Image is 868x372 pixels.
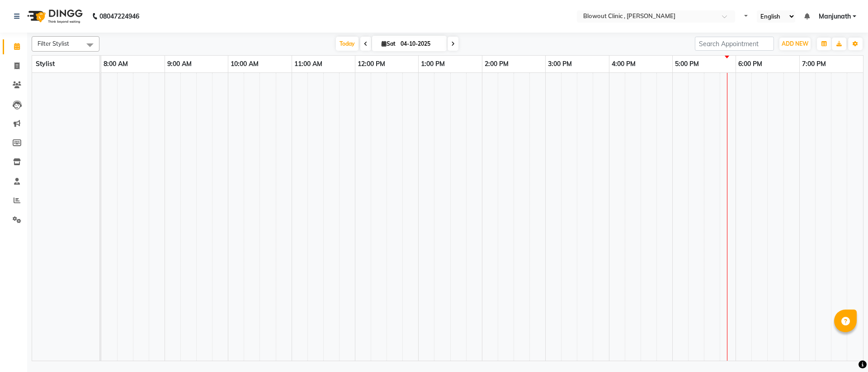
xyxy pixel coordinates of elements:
[398,37,443,51] input: 2025-10-04
[36,60,55,68] span: Stylist
[336,37,359,51] span: Today
[736,57,764,71] a: 6:00 PM
[782,40,808,47] span: ADD NEW
[419,57,447,71] a: 1:00 PM
[673,57,701,71] a: 5:00 PM
[23,4,85,29] img: logo
[228,57,261,71] a: 10:00 AM
[695,37,774,51] input: Search Appointment
[292,57,325,71] a: 11:00 AM
[779,38,811,50] button: ADD NEW
[355,57,387,71] a: 12:00 PM
[379,40,398,47] span: Sat
[99,4,139,29] b: 08047224946
[101,57,130,71] a: 8:00 AM
[546,57,574,71] a: 3:00 PM
[609,57,638,71] a: 4:00 PM
[482,57,511,71] a: 2:00 PM
[819,12,851,21] span: Manjunath
[38,40,69,47] span: Filter Stylist
[800,57,828,71] a: 7:00 PM
[165,57,194,71] a: 9:00 AM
